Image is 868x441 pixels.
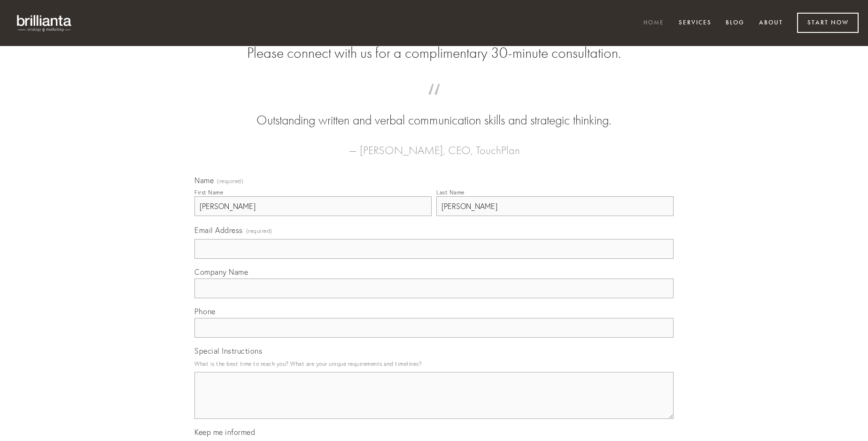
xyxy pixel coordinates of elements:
[194,427,255,437] span: Keep me informed
[194,307,216,316] span: Phone
[797,13,859,33] a: Start Now
[217,178,243,184] span: (required)
[209,93,659,111] span: “
[194,225,243,235] span: Email Address
[194,189,223,196] div: First Name
[194,357,674,370] p: What is the best time to reach you? What are your unique requirements and timelines?
[194,346,262,356] span: Special Instructions
[637,15,670,31] a: Home
[194,44,674,62] h2: Please connect with us for a complimentary 30-minute consultation.
[209,93,659,130] blockquote: Outstanding written and verbal communication skills and strategic thinking.
[194,176,214,185] span: Name
[246,224,272,237] span: (required)
[673,15,718,31] a: Services
[194,267,248,277] span: Company Name
[720,15,751,31] a: Blog
[9,9,80,37] img: brillianta - research, strategy, marketing
[436,189,465,196] div: Last Name
[209,130,659,160] figcaption: — [PERSON_NAME], CEO, TouchPlan
[753,15,789,31] a: About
